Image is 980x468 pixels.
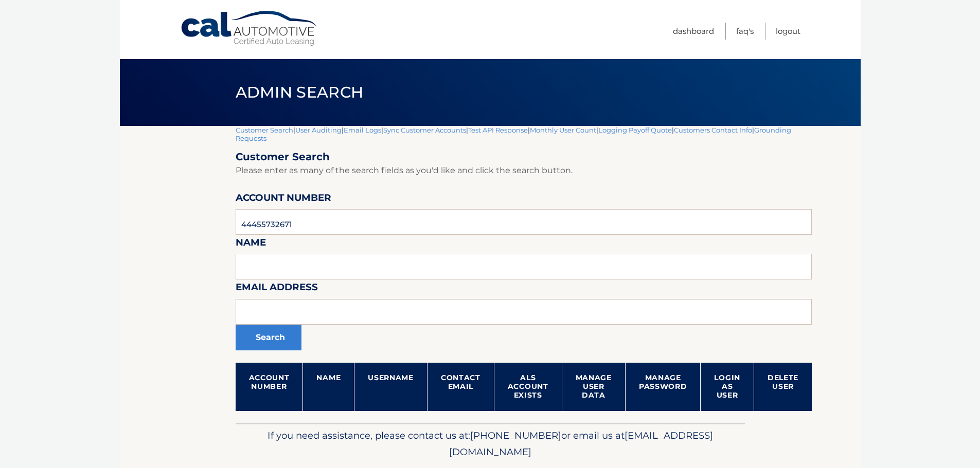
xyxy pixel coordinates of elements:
[236,190,331,209] label: Account Number
[598,126,672,134] a: Logging Payoff Quote
[468,126,528,134] a: Test API Response
[470,429,561,441] span: [PHONE_NUMBER]
[242,427,738,460] p: If you need assistance, please contact us at: or email us at
[625,363,701,411] th: Manage Password
[562,363,625,411] th: Manage User Data
[236,126,293,134] a: Customer Search
[236,363,303,411] th: Account Number
[754,363,812,411] th: Delete User
[736,23,754,40] a: FAQ's
[236,126,812,423] div: | | | | | | | |
[344,126,381,134] a: Email Logs
[427,363,494,411] th: Contact Email
[236,235,266,254] label: Name
[236,151,812,163] h2: Customer Search
[494,363,562,411] th: ALS Account Exists
[236,279,318,298] label: Email Address
[674,126,752,134] a: Customers Contact Info
[776,23,800,40] a: Logout
[236,163,812,178] p: Please enter as many of the search fields as you'd like and click the search button.
[449,429,713,458] span: [EMAIL_ADDRESS][DOMAIN_NAME]
[236,126,791,142] a: Grounding Requests
[673,23,714,40] a: Dashboard
[701,363,754,411] th: Login as User
[236,325,301,350] button: Search
[530,126,596,134] a: Monthly User Count
[383,126,466,134] a: Sync Customer Accounts
[303,363,354,411] th: Name
[354,363,427,411] th: Username
[295,126,342,134] a: User Auditing
[180,10,319,47] a: Cal Automotive
[236,83,364,102] span: Admin Search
